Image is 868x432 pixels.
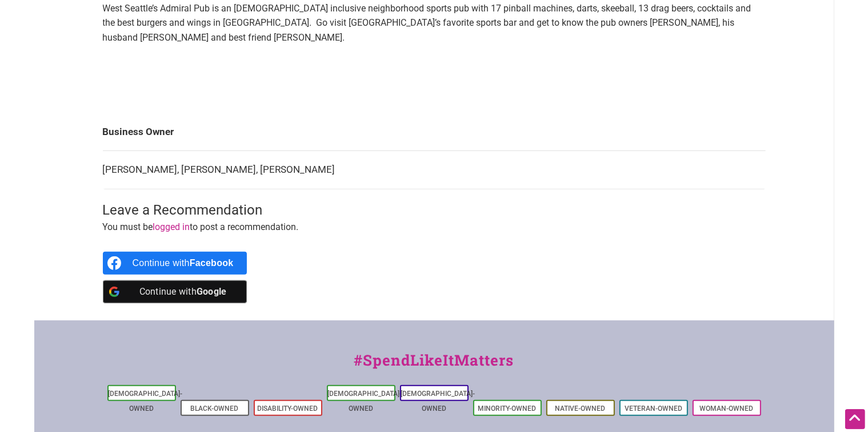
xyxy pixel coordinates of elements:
b: Facebook [190,258,234,268]
a: Continue with <b>Google</b> [103,280,247,303]
a: Black-Owned [191,405,239,413]
a: Continue with <b>Facebook</b> [103,252,247,275]
a: [DEMOGRAPHIC_DATA]-Owned [109,390,183,413]
p: West Seattle’s Admiral Pub is an [DEMOGRAPHIC_DATA] inclusive neighborhood sports pub with 17 pin... [103,1,766,45]
div: Continue with [133,252,234,275]
a: Minority-Owned [478,405,537,413]
a: Woman-Owned [700,405,754,413]
a: logged in [153,221,190,232]
a: [DEMOGRAPHIC_DATA]-Owned [328,390,402,413]
div: Scroll Back to Top [845,409,865,429]
a: Veteran-Owned [625,405,682,413]
td: [PERSON_NAME], [PERSON_NAME], [PERSON_NAME] [103,151,766,189]
b: Google [197,286,227,297]
p: You must be to post a recommendation. [103,220,766,235]
a: Native-Owned [555,405,606,413]
a: Disability-Owned [258,405,318,413]
a: [DEMOGRAPHIC_DATA]-Owned [401,390,475,413]
div: Continue with [133,280,234,303]
td: Business Owner [103,113,766,151]
h3: Leave a Recommendation [103,201,766,220]
div: #SpendLikeItMatters [34,349,834,383]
